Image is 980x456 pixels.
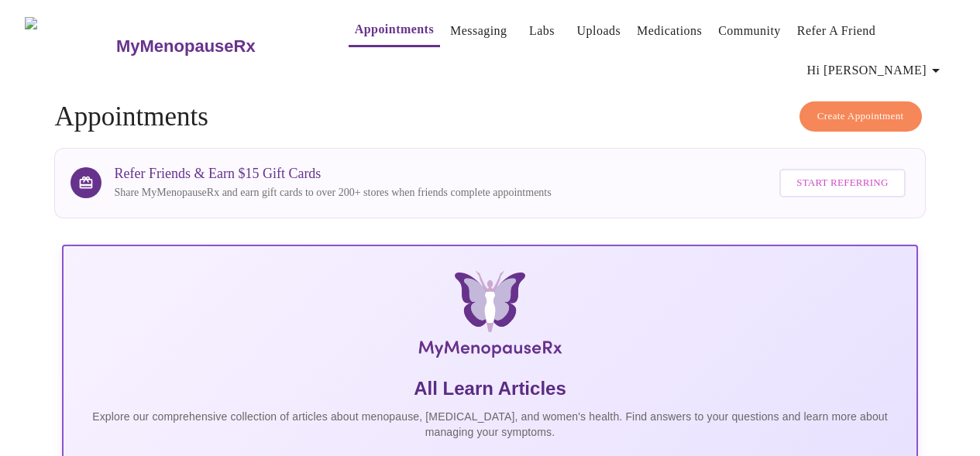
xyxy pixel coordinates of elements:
[76,376,903,401] h5: All Learn Articles
[797,20,876,42] a: Refer a Friend
[349,14,440,47] button: Appointments
[25,17,114,75] img: MyMenopauseRx Logo
[518,15,567,46] button: Labs
[355,19,434,40] a: Appointments
[817,108,904,125] span: Create Appointment
[114,166,551,182] h3: Refer Friends & Earn $15 Gift Cards
[807,60,945,81] span: Hi [PERSON_NAME]
[450,20,507,42] a: Messaging
[114,185,551,201] p: Share MyMenopauseRx and earn gift cards to over 200+ stores when friends complete appointments
[114,19,317,74] a: MyMenopauseRx
[791,15,882,46] button: Refer a Friend
[718,20,781,42] a: Community
[775,161,909,205] a: Start Referring
[799,101,922,132] button: Create Appointment
[76,409,903,440] p: Explore our comprehensive collection of articles about menopause, [MEDICAL_DATA], and women's hea...
[631,15,708,46] button: Medications
[577,20,621,42] a: Uploads
[116,36,256,57] h3: MyMenopauseRx
[779,169,905,197] button: Start Referring
[54,101,925,132] h4: Appointments
[801,55,951,86] button: Hi [PERSON_NAME]
[205,271,775,364] img: MyMenopauseRx Logo
[712,15,787,46] button: Community
[637,20,702,42] a: Medications
[796,174,888,192] span: Start Referring
[444,15,513,46] button: Messaging
[529,20,555,42] a: Labs
[571,15,628,46] button: Uploads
